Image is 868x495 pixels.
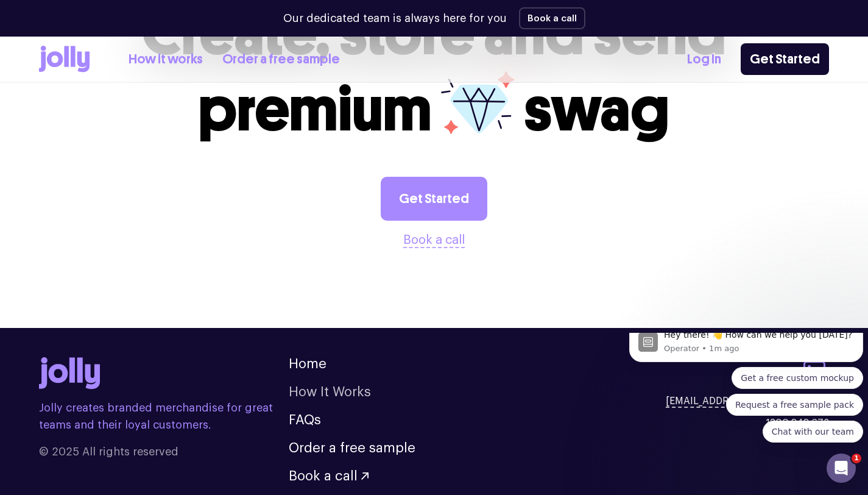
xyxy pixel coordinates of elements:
a: FAQs [289,413,321,427]
p: Our dedicated team is always here for you [283,10,507,27]
a: Order a free sample [289,441,415,455]
a: Get Started [381,177,487,221]
span: © 2025 All rights reserved [39,443,289,460]
button: Book a call [403,230,465,250]
a: Get Started [741,43,829,75]
p: Jolly creates branded merchandise for great teams and their loyal customers. [39,399,289,433]
iframe: Intercom notifications message [624,333,868,489]
a: Log In [687,49,721,69]
button: Quick reply: Request a free sample pack [102,61,239,83]
a: Home [289,357,326,371]
span: Book a call [289,469,358,483]
button: Quick reply: Chat with our team [138,88,239,110]
iframe: Intercom live chat [827,454,856,483]
div: Quick reply options [5,34,239,110]
button: Book a call [289,469,369,483]
button: Book a call [519,7,585,29]
button: Quick reply: Get a free custom mockup [107,34,239,56]
a: How It Works [289,385,371,399]
a: Order a free sample [222,49,340,69]
span: 1 [852,454,861,463]
p: Message from Operator, sent 1m ago [40,10,230,21]
a: How it works [129,49,203,69]
span: swag [524,73,669,146]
